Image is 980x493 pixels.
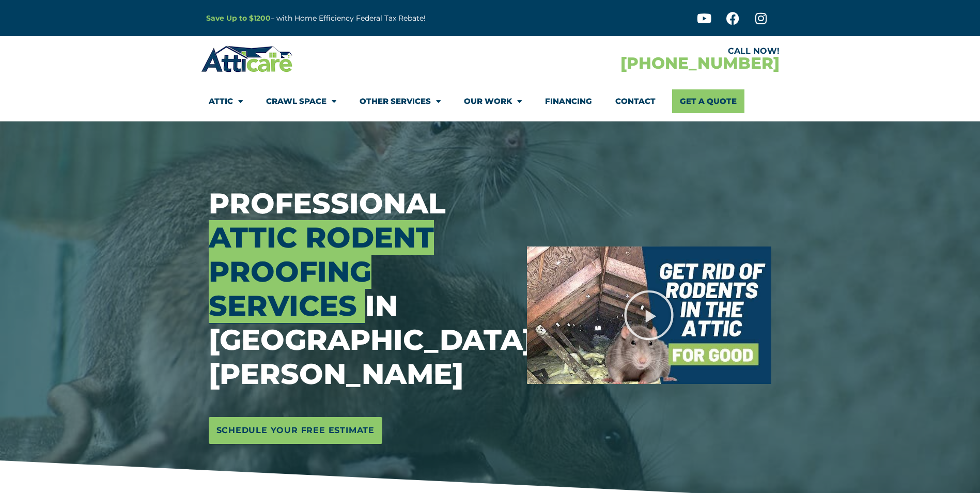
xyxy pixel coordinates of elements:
[206,12,541,24] p: – with Home Efficiency Federal Tax Rebate!
[209,187,511,391] h3: Professional in [GEOGRAPHIC_DATA][PERSON_NAME]
[490,47,780,55] div: CALL NOW!
[623,289,675,341] div: Play Video
[209,89,772,113] nav: Menu
[545,89,592,113] a: Financing
[209,417,383,444] a: Schedule Your Free Estimate
[672,89,744,113] a: Get A Quote
[360,89,441,113] a: Other Services
[464,89,522,113] a: Our Work
[266,89,336,113] a: Crawl Space
[206,13,271,23] a: Save Up to $1200
[209,89,243,113] a: Attic
[615,89,656,113] a: Contact
[209,220,434,323] span: Attic Rodent Proofing Services
[216,422,375,439] span: Schedule Your Free Estimate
